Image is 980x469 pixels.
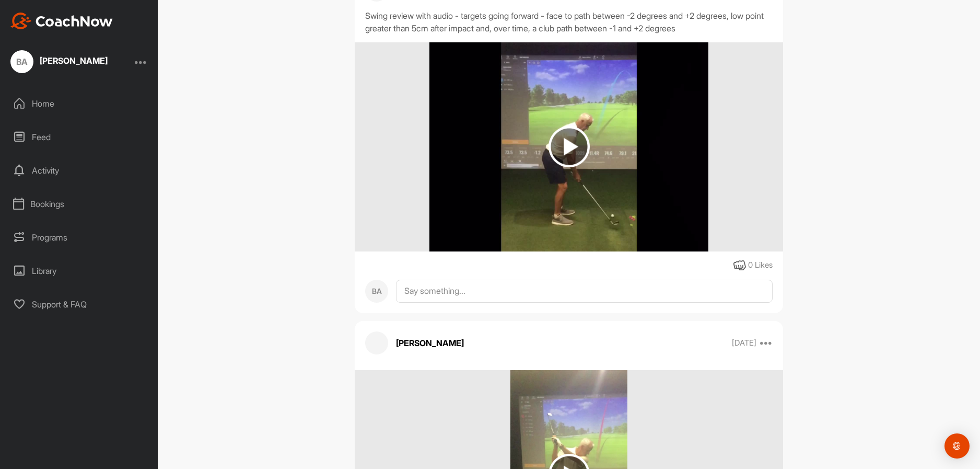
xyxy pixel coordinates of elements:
img: CoachNow [10,13,113,29]
p: [DATE] [732,338,756,348]
div: BA [10,50,33,73]
div: Activity [6,157,153,184]
div: Support & FAQ [6,291,153,317]
div: Feed [6,124,153,150]
div: Programs [6,224,153,250]
div: Bookings [6,191,153,217]
div: 0 Likes [748,259,773,271]
div: Swing review with audio - targets going forward - face to path between -2 degrees and +2 degrees,... [365,9,773,35]
img: media [429,42,708,251]
div: [PERSON_NAME] [40,56,108,65]
div: Library [6,258,153,284]
p: [PERSON_NAME] [396,337,464,349]
div: Open Intercom Messenger [944,433,970,459]
div: Home [6,90,153,117]
img: play [549,126,590,167]
div: BA [365,280,388,303]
